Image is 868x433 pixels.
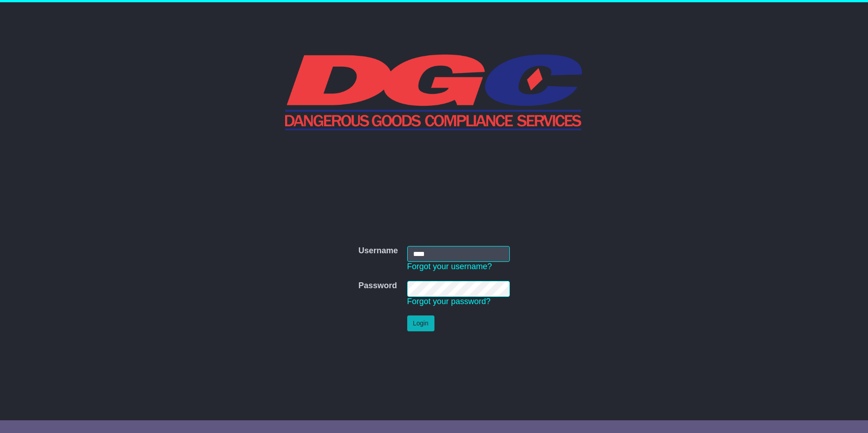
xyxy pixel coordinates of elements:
label: Password [358,281,397,291]
label: Username [358,246,398,256]
a: Forgot your password? [407,297,491,306]
button: Login [407,315,434,331]
img: DGC QLD [285,53,583,130]
a: Forgot your username? [407,262,492,271]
